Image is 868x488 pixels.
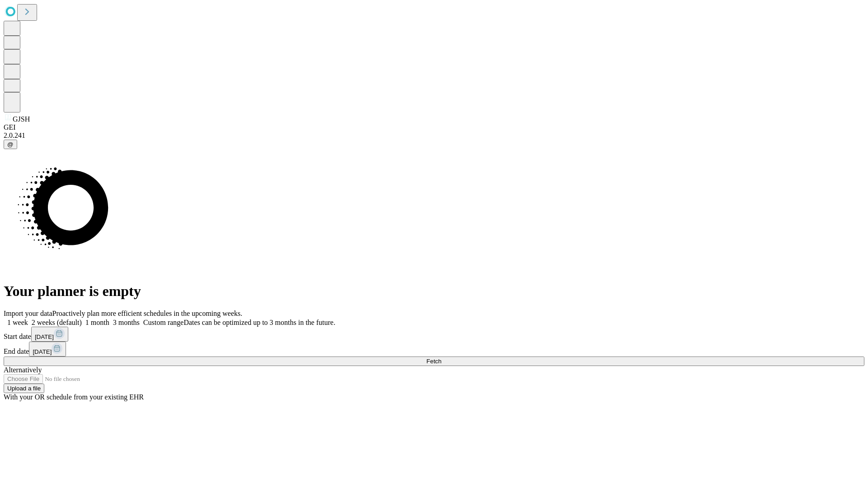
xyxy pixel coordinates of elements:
div: GEI [4,123,864,131]
h1: Your planner is empty [4,283,864,300]
div: Start date [4,327,864,342]
button: @ [4,140,17,149]
span: Alternatively [4,366,42,374]
span: 2 weeks (default) [32,319,82,326]
span: 1 month [85,319,109,326]
div: End date [4,342,864,357]
span: Proactively plan more efficient schedules in the upcoming weeks. [52,310,242,317]
button: Fetch [4,357,864,366]
span: Import your data [4,310,52,317]
span: 1 week [7,319,28,326]
span: @ [7,141,14,148]
div: 2.0.241 [4,131,864,140]
span: Fetch [426,358,441,365]
button: Upload a file [4,384,44,393]
button: [DATE] [29,342,66,357]
span: 3 months [113,319,140,326]
span: [DATE] [35,333,54,340]
span: Dates can be optimized up to 3 months in the future. [184,319,335,326]
button: [DATE] [31,327,68,342]
span: [DATE] [33,348,52,355]
span: With your OR schedule from your existing EHR [4,393,144,401]
span: Custom range [143,319,184,326]
span: GJSH [13,115,30,123]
